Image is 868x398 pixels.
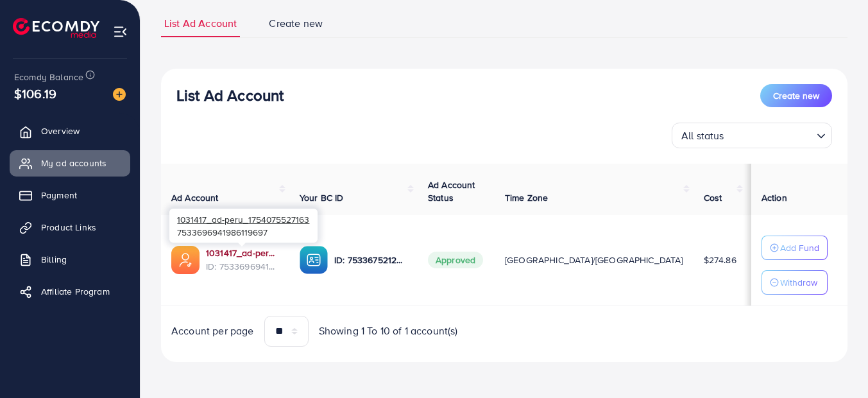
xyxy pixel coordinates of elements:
[171,324,254,338] span: Account per page
[113,88,126,101] img: image
[428,252,483,268] span: Approved
[813,340,858,388] iframe: Chat
[704,191,722,204] span: Cost
[10,182,130,208] a: Payment
[728,124,812,145] input: Search for option
[206,260,279,273] span: ID: 7533696941986119697
[164,16,237,31] span: List Ad Account
[206,247,279,259] a: 1031417_ad-peru_1754075527163
[679,126,727,145] span: All status
[10,214,130,240] a: Product Links
[762,191,787,204] span: Action
[14,71,83,83] span: Ecomdy Balance
[760,84,832,107] button: Create new
[41,221,96,234] span: Product Links
[176,86,284,105] h3: List Ad Account
[171,191,219,204] span: Ad Account
[334,252,407,268] p: ID: 7533675212378963985
[169,209,318,243] div: 7533696941986119697
[428,178,475,204] span: Ad Account Status
[672,123,832,148] div: Search for option
[14,84,56,103] span: $106.19
[319,324,458,338] span: Showing 1 To 10 of 1 account(s)
[41,253,67,266] span: Billing
[10,279,130,304] a: Affiliate Program
[171,246,200,274] img: ic-ads-acc.e4c84228.svg
[505,254,683,266] span: [GEOGRAPHIC_DATA]/[GEOGRAPHIC_DATA]
[269,16,323,31] span: Create new
[41,189,77,202] span: Payment
[300,246,328,274] img: ic-ba-acc.ded83a64.svg
[762,270,828,295] button: Withdraw
[10,118,130,144] a: Overview
[177,213,309,225] span: 1031417_ad-peru_1754075527163
[773,89,819,102] span: Create new
[41,285,110,298] span: Affiliate Program
[10,247,130,272] a: Billing
[41,125,80,137] span: Overview
[13,18,99,38] img: logo
[762,236,828,260] button: Add Fund
[10,150,130,176] a: My ad accounts
[113,24,128,39] img: menu
[780,275,817,290] p: Withdraw
[704,254,736,266] span: $274.86
[780,240,819,255] p: Add Fund
[41,157,106,169] span: My ad accounts
[300,191,344,204] span: Your BC ID
[505,191,548,204] span: Time Zone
